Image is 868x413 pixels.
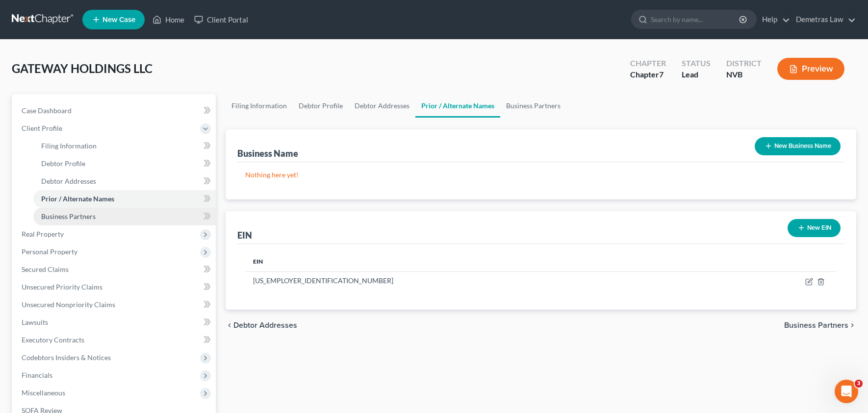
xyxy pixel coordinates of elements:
span: Secured Claims [22,265,69,273]
span: Debtor Addresses [233,321,297,329]
a: Case Dashboard [14,102,216,120]
div: Status [682,58,711,69]
div: Chapter [630,69,666,80]
a: Business Partners [500,94,566,118]
span: 7 [659,70,664,79]
a: Executory Contracts [14,331,216,349]
span: Debtor Profile [41,159,85,168]
th: EIN [245,252,718,271]
a: Help [757,11,790,28]
button: Business Partners chevron_right [784,321,856,329]
span: Financials [22,371,52,379]
span: Unsecured Priority Claims [22,283,102,291]
span: Business Partners [41,212,96,220]
i: chevron_left [226,321,233,329]
a: Filing Information [33,137,216,155]
a: Debtor Addresses [349,94,415,118]
div: District [726,58,762,69]
span: Executory Contracts [22,336,84,344]
a: Unsecured Nonpriority Claims [14,296,216,314]
span: Personal Property [22,247,77,256]
button: Preview [777,58,844,80]
button: New EIN [788,219,841,237]
a: Lawsuits [14,314,216,331]
a: Client Portal [189,11,253,28]
span: Filing Information [41,142,97,150]
span: Lawsuits [22,318,48,326]
p: Nothing here yet! [245,170,837,180]
span: Unsecured Nonpriority Claims [22,300,115,309]
i: chevron_right [848,321,856,329]
a: Debtor Profile [293,94,349,118]
a: Prior / Alternate Names [415,94,500,118]
span: Miscellaneous [22,389,65,397]
a: Debtor Profile [33,155,216,172]
a: Debtor Addresses [33,172,216,190]
iframe: Intercom live chat [835,380,858,403]
span: Case Dashboard [22,106,72,115]
span: Codebtors Insiders & Notices [22,353,111,362]
div: Lead [682,69,711,80]
div: Business Name [237,147,298,159]
a: Demetras Law [791,11,856,28]
a: Secured Claims [14,261,216,278]
div: EIN [237,229,252,241]
span: Prior / Alternate Names [41,194,114,203]
span: Business Partners [784,321,848,329]
span: Real Property [22,230,64,238]
a: Unsecured Priority Claims [14,278,216,296]
span: Client Profile [22,124,62,132]
a: Home [148,11,189,28]
span: New Case [102,16,135,24]
button: New Business Name [755,137,841,155]
input: Search by name... [651,10,740,28]
a: Filing Information [226,94,293,118]
a: Business Partners [33,208,216,225]
span: Debtor Addresses [41,177,96,185]
div: NVB [726,69,762,80]
div: Chapter [630,58,666,69]
span: GATEWAY HOLDINGS LLC [12,61,153,75]
a: Prior / Alternate Names [33,190,216,208]
button: chevron_left Debtor Addresses [226,321,297,329]
span: 3 [855,380,863,388]
td: [US_EMPLOYER_IDENTIFICATION_NUMBER] [245,271,718,290]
